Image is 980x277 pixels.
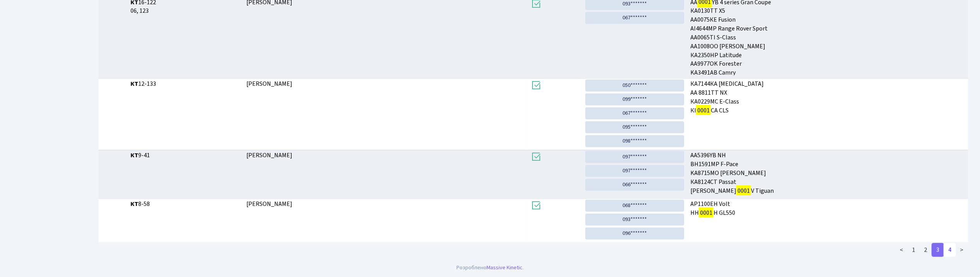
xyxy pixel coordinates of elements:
b: КТ [131,200,138,208]
a: Massive Kinetic [487,263,522,272]
a: 3 [932,243,944,257]
span: AP1100EH Volt НН Н GL550 [690,200,965,218]
span: КА7144КА [MEDICAL_DATA] АА 8811ТТ NX КА0229МС E-Class КІ СА CLS [690,80,965,115]
span: 9-41 [131,151,240,160]
span: [PERSON_NAME] [246,200,292,208]
span: 8-58 [131,200,240,209]
b: КТ [131,80,138,88]
span: [PERSON_NAME] [246,80,292,88]
mark: 0001 [696,105,711,116]
span: 12-133 [131,80,240,88]
a: 4 [944,243,956,257]
div: Розроблено . [456,263,524,272]
a: < [895,243,908,257]
span: [PERSON_NAME] [246,151,292,160]
a: 2 [920,243,932,257]
a: > [956,243,968,257]
b: КТ [131,151,138,160]
span: АА5396YB NH ВН1591МР F-Pace KA8715MO [PERSON_NAME] КА8124СТ Passat [PERSON_NAME] V Tiguan [690,151,965,195]
a: 1 [908,243,920,257]
mark: 0001 [736,185,751,196]
mark: 0001 [699,207,714,218]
